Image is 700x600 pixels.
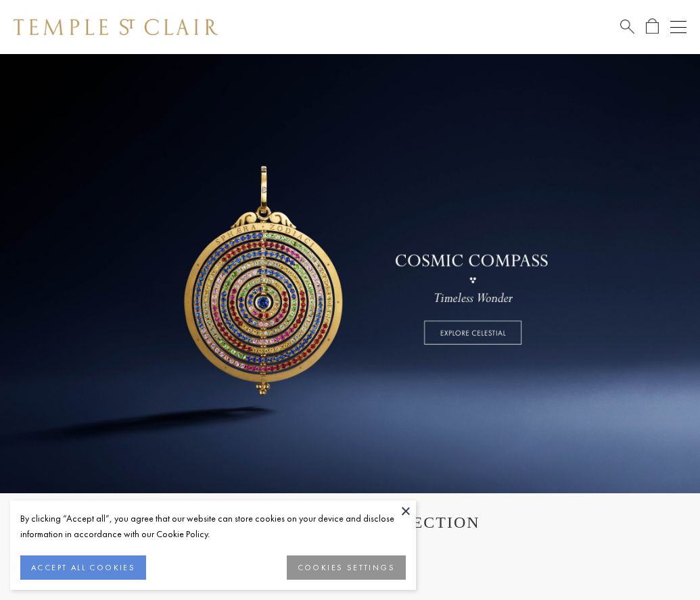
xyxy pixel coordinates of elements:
img: Temple St. Clair [14,19,218,35]
button: ACCEPT ALL COOKIES [20,555,146,580]
a: Search [620,18,634,35]
button: COOKIES SETTINGS [287,555,406,580]
button: Open navigation [670,19,686,35]
div: By clicking “Accept all”, you agree that our website can store cookies on your device and disclos... [20,511,406,542]
a: Open Shopping Bag [646,18,659,35]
